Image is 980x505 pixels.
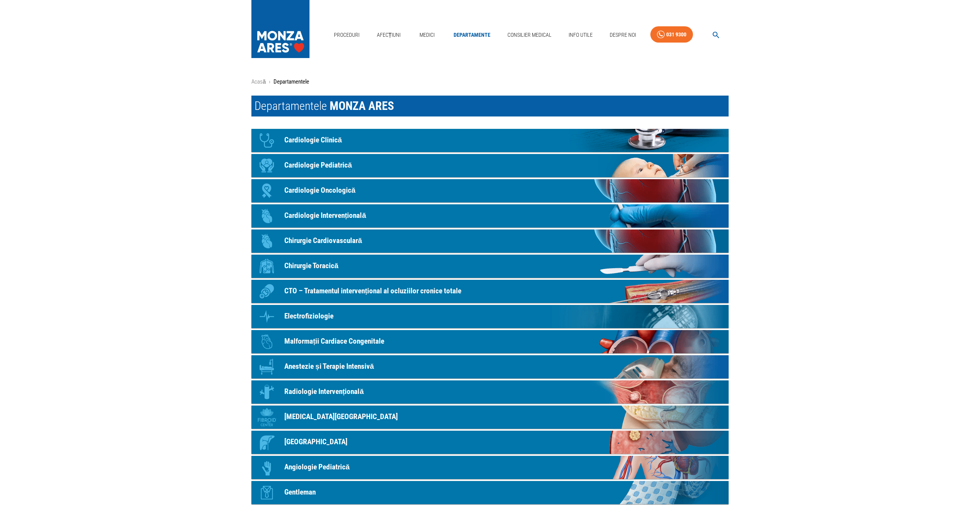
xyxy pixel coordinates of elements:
p: [MEDICAL_DATA][GEOGRAPHIC_DATA] [284,411,398,423]
p: Departamentele [273,77,309,86]
p: Gentleman [284,487,316,498]
p: Cardiologie Intervențională [284,210,366,221]
div: Icon [255,330,279,353]
div: Icon [255,255,279,278]
p: CTO – Tratamentul intervențional al ocluziilor cronice totale [284,286,461,297]
a: 031 9300 [650,26,693,43]
p: Cardiologie Clinică [284,135,342,146]
a: IconChirurgie Toracică [251,255,729,278]
a: Acasă [251,78,266,85]
a: Consilier Medical [504,27,555,43]
div: Icon [255,179,279,202]
a: Info Utile [566,27,596,43]
div: Icon [255,431,279,454]
p: Electrofiziologie [284,311,334,322]
a: IconGentleman [251,481,729,504]
a: IconCardiologie Oncologică [251,179,729,202]
p: Cardiologie Pediatrică [284,160,352,171]
p: Cardiologie Oncologică [284,185,356,196]
a: IconCardiologie Intervențională [251,204,729,228]
a: Medici [414,27,439,43]
a: IconCardiologie Pediatrică [251,154,729,177]
div: Icon [255,355,279,378]
p: Anestezie și Terapie Intensivă [284,361,374,372]
p: Chirurgie Cardiovasculară [284,235,362,247]
p: Chirurgie Toracică [284,260,339,272]
a: IconChirurgie Cardiovasculară [251,229,729,253]
div: Icon [255,456,279,479]
a: IconAngiologie Pediatrică [251,456,729,479]
div: Icon [255,154,279,177]
div: Icon [255,129,279,152]
a: Departamente [450,27,493,43]
p: Malformații Cardiace Congenitale [284,336,384,347]
p: Angiologie Pediatrică [284,462,350,473]
a: Despre Noi [607,27,639,43]
p: [GEOGRAPHIC_DATA] [284,437,347,448]
a: Afecțiuni [374,27,404,43]
span: MONZA ARES [330,99,394,113]
div: Icon [255,380,279,404]
a: IconCardiologie Clinică [251,129,729,152]
a: Icon[MEDICAL_DATA][GEOGRAPHIC_DATA] [251,406,729,429]
a: IconMalformații Cardiace Congenitale [251,330,729,353]
div: Icon [255,481,279,504]
div: Icon [255,229,279,253]
nav: breadcrumb [251,77,729,86]
a: IconRadiologie Intervențională [251,380,729,404]
div: Icon [255,204,279,228]
a: IconAnestezie și Terapie Intensivă [251,355,729,378]
li: › [269,77,270,86]
div: 031 9300 [666,30,686,39]
p: Radiologie Intervențională [284,386,364,397]
div: Icon [255,406,279,429]
a: IconCTO – Tratamentul intervențional al ocluziilor cronice totale [251,280,729,303]
h1: Departamentele [251,96,729,116]
a: Proceduri [331,27,363,43]
a: IconElectrofiziologie [251,305,729,328]
a: Icon[GEOGRAPHIC_DATA] [251,431,729,454]
div: Icon [255,280,279,303]
div: Icon [255,305,279,328]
